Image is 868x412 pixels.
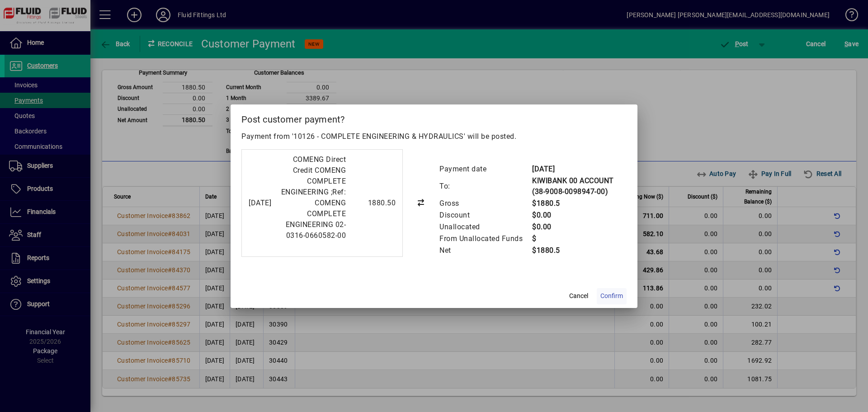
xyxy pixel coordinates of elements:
[439,163,532,175] td: Payment date
[597,288,627,304] button: Confirm
[532,175,627,198] td: KIWIBANK 00 ACCOUNT (38-9008-0098947-00)
[532,245,627,256] td: $1880.5
[439,221,532,233] td: Unallocated
[569,291,588,301] span: Cancel
[249,198,271,208] div: [DATE]
[439,209,532,221] td: Discount
[532,198,627,209] td: $1880.5
[439,175,532,198] td: To:
[532,221,627,233] td: $0.00
[350,198,396,208] div: 1880.50
[532,233,627,245] td: $
[532,163,627,175] td: [DATE]
[231,104,637,131] h2: Post customer payment?
[439,198,532,209] td: Gross
[241,131,627,142] p: Payment from '10126 - COMPLETE ENGINEERING & HYDRAULICS' will be posted.
[439,245,532,256] td: Net
[564,288,593,304] button: Cancel
[532,209,627,221] td: $0.00
[281,155,346,240] span: COMENG Direct Credit COMENG COMPLETE ENGINEERING ;Ref: COMENG COMPLETE ENGINEERING 02-0316-066058...
[600,291,623,301] span: Confirm
[439,233,532,245] td: From Unallocated Funds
